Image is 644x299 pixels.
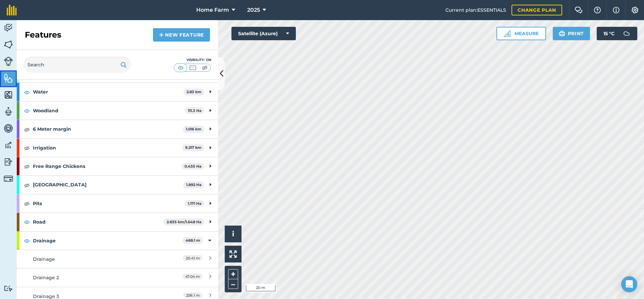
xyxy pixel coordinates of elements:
[4,90,13,100] img: svg+xml;base64,PHN2ZyB4bWxucz0iaHR0cDovL3d3dy53My5vcmcvMjAwMC9zdmciIHdpZHRoPSI1NiIgaGVpZ2h0PSI2MC...
[33,176,183,194] strong: [GEOGRAPHIC_DATA]
[186,182,202,187] strong: 1.892 Ha
[24,125,30,133] img: svg+xml;base64,PHN2ZyB4bWxucz0iaHR0cDovL3d3dy53My5vcmcvMjAwMC9zdmciIHdpZHRoPSIxOCIgaGVpZ2h0PSIyNC...
[33,83,183,101] strong: Water
[620,27,633,40] img: svg+xml;base64,PD94bWwgdmVyc2lvbj0iMS4wIiBlbmNvZGluZz0idXRmLTgiPz4KPCEtLSBHZW5lcmF0b3I6IEFkb2JlIE...
[232,230,234,238] span: i
[24,162,30,170] img: svg+xml;base64,PHN2ZyB4bWxucz0iaHR0cDovL3d3dy53My5vcmcvMjAwMC9zdmciIHdpZHRoPSIxOCIgaGVpZ2h0PSIyNC...
[33,194,185,213] strong: Pits
[196,6,229,14] span: Home Farm
[185,145,202,150] strong: 9.217 km
[17,176,218,194] div: [GEOGRAPHIC_DATA]1.892 Ha
[159,31,164,39] img: svg+xml;base64,PHN2ZyB4bWxucz0iaHR0cDovL3d3dy53My5vcmcvMjAwMC9zdmciIHdpZHRoPSIxNCIgaGVpZ2h0PSIyNC...
[33,139,182,157] strong: Irrigation
[4,57,13,66] img: svg+xml;base64,PD94bWwgdmVyc2lvbj0iMS4wIiBlbmNvZGluZz0idXRmLTgiPz4KPCEtLSBHZW5lcmF0b3I6IEFkb2JlIE...
[17,268,218,287] a: Drainage 247.04 m
[247,6,260,14] span: 2025
[225,226,241,242] button: i
[33,120,183,138] strong: 6 Meter margin
[183,292,203,298] span: 256.1 m
[613,6,620,14] img: svg+xml;base64,PHN2ZyB4bWxucz0iaHR0cDovL3d3dy53My5vcmcvMjAwMC9zdmciIHdpZHRoPSIxNyIgaGVpZ2h0PSIxNy...
[621,276,637,292] div: Open Intercom Messenger
[4,157,13,167] img: svg+xml;base64,PD94bWwgdmVyc2lvbj0iMS4wIiBlbmNvZGluZz0idXRmLTgiPz4KPCEtLSBHZW5lcmF0b3I6IEFkb2JlIE...
[33,274,152,281] div: Drainage 2
[23,57,131,73] input: Search
[189,64,197,71] img: svg+xml;base64,PHN2ZyB4bWxucz0iaHR0cDovL3d3dy53My5vcmcvMjAwMC9zdmciIHdpZHRoPSI1MCIgaGVpZ2h0PSI0MC...
[17,120,218,138] div: 6 Meter margin1.016 km
[24,199,30,207] img: svg+xml;base64,PHN2ZyB4bWxucz0iaHR0cDovL3d3dy53My5vcmcvMjAwMC9zdmciIHdpZHRoPSIxOCIgaGVpZ2h0PSIyNC...
[176,64,185,71] img: svg+xml;base64,PHN2ZyB4bWxucz0iaHR0cDovL3d3dy53My5vcmcvMjAwMC9zdmciIHdpZHRoPSI1MCIgaGVpZ2h0PSI0MC...
[4,73,13,83] img: svg+xml;base64,PHN2ZyB4bWxucz0iaHR0cDovL3d3dy53My5vcmcvMjAwMC9zdmciIHdpZHRoPSI1NiIgaGVpZ2h0PSI2MC...
[188,201,202,206] strong: 1.171 Ha
[24,181,30,189] img: svg+xml;base64,PHN2ZyB4bWxucz0iaHR0cDovL3d3dy53My5vcmcvMjAwMC9zdmciIHdpZHRoPSIxOCIgaGVpZ2h0PSIyNC...
[4,140,13,150] img: svg+xml;base64,PD94bWwgdmVyc2lvbj0iMS4wIiBlbmNvZGluZz0idXRmLTgiPz4KPCEtLSBHZW5lcmF0b3I6IEFkb2JlIE...
[17,250,218,268] a: Drainage20.41 m
[33,255,152,263] div: Drainage
[4,174,13,183] img: svg+xml;base64,PD94bWwgdmVyc2lvbj0iMS4wIiBlbmNvZGluZz0idXRmLTgiPz4KPCEtLSBHZW5lcmF0b3I6IEFkb2JlIE...
[4,40,13,50] img: svg+xml;base64,PHN2ZyB4bWxucz0iaHR0cDovL3d3dy53My5vcmcvMjAwMC9zdmciIHdpZHRoPSI1NiIgaGVpZ2h0PSI2MC...
[17,102,218,120] div: Woodland111.3 Ha
[229,250,237,258] img: Four arrows, one pointing top left, one top right, one bottom right and the last bottom left
[4,107,13,117] img: svg+xml;base64,PD94bWwgdmVyc2lvbj0iMS4wIiBlbmNvZGluZz0idXRmLTgiPz4KPCEtLSBHZW5lcmF0b3I6IEFkb2JlIE...
[188,108,202,113] strong: 111.3 Ha
[24,144,30,152] img: svg+xml;base64,PHN2ZyB4bWxucz0iaHR0cDovL3d3dy53My5vcmcvMjAwMC9zdmciIHdpZHRoPSIxOCIgaGVpZ2h0PSIyNC...
[575,7,583,13] img: Two speech bubbles overlapping with the left bubble in the forefront
[174,57,211,63] div: Visibility: On
[512,5,562,15] a: Change plan
[185,238,200,243] strong: 468.1 m
[4,23,13,33] img: svg+xml;base64,PD94bWwgdmVyc2lvbj0iMS4wIiBlbmNvZGluZz0idXRmLTgiPz4KPCEtLSBHZW5lcmF0b3I6IEFkb2JlIE...
[120,61,127,69] img: svg+xml;base64,PHN2ZyB4bWxucz0iaHR0cDovL3d3dy53My5vcmcvMjAwMC9zdmciIHdpZHRoPSIxOSIgaGVpZ2h0PSIyNC...
[201,64,209,71] img: svg+xml;base64,PHN2ZyB4bWxucz0iaHR0cDovL3d3dy53My5vcmcvMjAwMC9zdmciIHdpZHRoPSI1MCIgaGVpZ2h0PSI0MC...
[184,164,202,169] strong: 0.435 Ha
[17,232,218,250] div: Drainage468.1 m
[4,123,13,133] img: svg+xml;base64,PD94bWwgdmVyc2lvbj0iMS4wIiBlbmNvZGluZz0idXRmLTgiPz4KPCEtLSBHZW5lcmF0b3I6IEFkb2JlIE...
[17,157,218,175] div: Free Range Chickens0.435 Ha
[24,88,30,96] img: svg+xml;base64,PHN2ZyB4bWxucz0iaHR0cDovL3d3dy53My5vcmcvMjAwMC9zdmciIHdpZHRoPSIxOCIgaGVpZ2h0PSIyNC...
[183,255,203,261] span: 20.41 m
[603,27,614,40] span: 15 ° C
[553,27,590,40] button: Print
[167,220,202,224] strong: 2.835 km / 1.648 Ha
[559,29,565,38] img: svg+xml;base64,PHN2ZyB4bWxucz0iaHR0cDovL3d3dy53My5vcmcvMjAwMC9zdmciIHdpZHRoPSIxOSIgaGVpZ2h0PSIyNC...
[24,107,30,115] img: svg+xml;base64,PHN2ZyB4bWxucz0iaHR0cDovL3d3dy53My5vcmcvMjAwMC9zdmciIHdpZHRoPSIxOCIgaGVpZ2h0PSIyNC...
[186,127,202,131] strong: 1.016 km
[17,83,218,101] div: Water2.83 km
[186,89,202,94] strong: 2.83 km
[17,213,218,231] div: Road2.835 km/1.648 Ha
[33,232,182,250] strong: Drainage
[593,7,601,13] img: A question mark icon
[228,279,238,289] button: –
[597,27,637,40] button: 15 °C
[24,218,30,226] img: svg+xml;base64,PHN2ZyB4bWxucz0iaHR0cDovL3d3dy53My5vcmcvMjAwMC9zdmciIHdpZHRoPSIxOCIgaGVpZ2h0PSIyNC...
[33,102,185,120] strong: Woodland
[631,7,639,13] img: A cog icon
[17,139,218,157] div: Irrigation9.217 km
[496,27,546,40] button: Measure
[182,274,203,279] span: 47.04 m
[25,29,61,40] h2: Features
[17,194,218,213] div: Pits1.171 Ha
[231,27,296,40] button: Satellite (Azure)
[153,28,210,42] a: New feature
[228,269,238,279] button: +
[504,30,511,37] img: Ruler icon
[24,237,30,245] img: svg+xml;base64,PHN2ZyB4bWxucz0iaHR0cDovL3d3dy53My5vcmcvMjAwMC9zdmciIHdpZHRoPSIxOCIgaGVpZ2h0PSIyNC...
[445,6,506,14] span: Current plan : ESSENTIALS
[4,285,13,292] img: svg+xml;base64,PD94bWwgdmVyc2lvbj0iMS4wIiBlbmNvZGluZz0idXRmLTgiPz4KPCEtLSBHZW5lcmF0b3I6IEFkb2JlIE...
[33,213,164,231] strong: Road
[33,157,181,175] strong: Free Range Chickens
[7,5,17,15] img: fieldmargin Logo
